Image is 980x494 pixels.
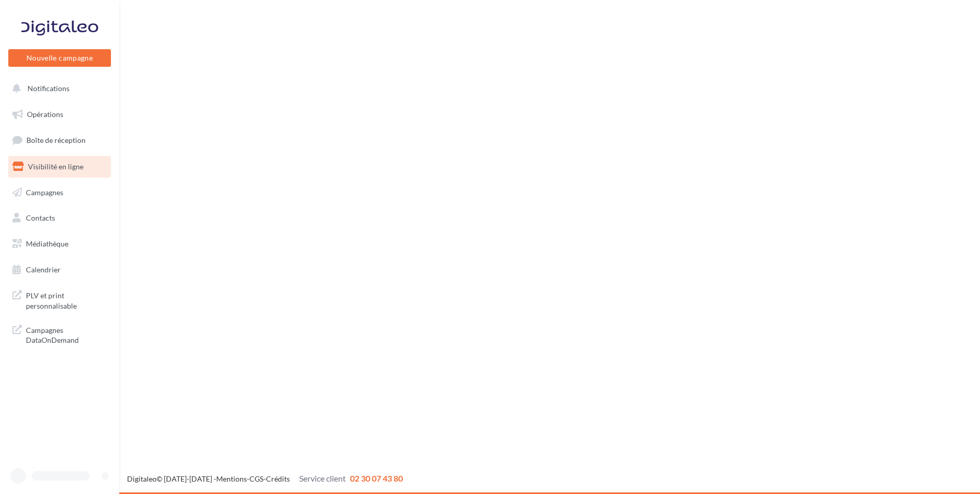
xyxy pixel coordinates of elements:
[8,49,111,67] button: Nouvelle campagne
[127,474,403,483] span: © [DATE]-[DATE] - - -
[26,239,68,248] span: Médiathèque
[266,474,290,483] a: Crédits
[27,84,69,93] span: Notifications
[26,213,55,222] span: Contacts
[6,259,113,281] a: Calendrier
[6,284,113,315] a: PLV et print personnalisable
[350,473,403,483] span: 02 30 07 43 80
[28,162,83,171] span: Visibilité en ligne
[27,110,63,119] span: Opérations
[6,319,113,350] a: Campagnes DataOnDemand
[26,265,61,274] span: Calendrier
[26,136,86,144] span: Boîte de réception
[6,233,113,255] a: Médiathèque
[6,104,113,125] a: Opérations
[299,473,346,483] span: Service client
[216,474,247,483] a: Mentions
[6,129,113,151] a: Boîte de réception
[6,78,109,99] button: Notifications
[6,156,113,178] a: Visibilité en ligne
[249,474,263,483] a: CGS
[26,323,107,345] span: Campagnes DataOnDemand
[6,182,113,204] a: Campagnes
[6,207,113,229] a: Contacts
[26,288,107,311] span: PLV et print personnalisable
[26,187,63,196] span: Campagnes
[127,474,157,483] a: Digitaleo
